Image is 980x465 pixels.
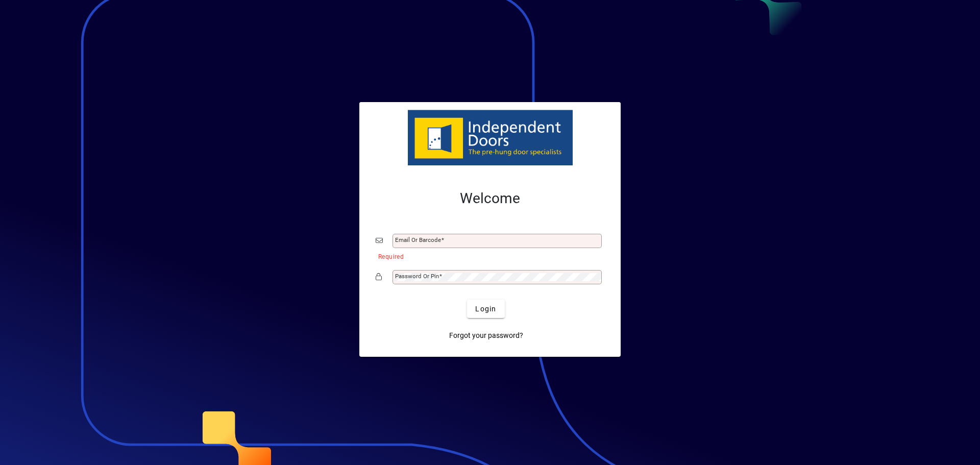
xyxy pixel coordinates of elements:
[378,251,596,261] mat-error: Required
[467,300,504,318] button: Login
[475,304,496,314] span: Login
[449,330,523,341] span: Forgot your password?
[445,326,527,345] a: Forgot your password?
[395,236,441,243] mat-label: Email or Barcode
[395,273,439,280] mat-label: Password or Pin
[376,190,604,207] h2: Welcome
